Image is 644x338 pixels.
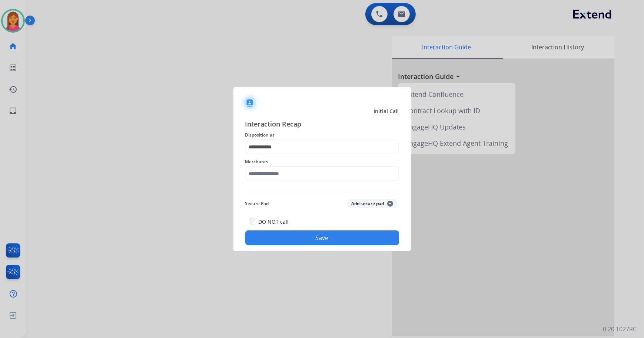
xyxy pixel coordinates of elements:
[245,230,399,245] button: Save
[245,157,399,166] span: Merchants
[241,94,259,112] img: contactIcon
[347,199,398,208] button: Add secure pad+
[258,218,289,226] label: DO NOT call
[387,201,393,207] span: +
[245,199,269,208] span: Secure Pad
[245,131,399,140] span: Disposition as
[245,119,399,131] span: Interaction Recap
[245,190,399,190] img: contact-recap-line.svg
[603,325,637,334] p: 0.20.1027RC
[374,108,399,115] span: Initial Call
